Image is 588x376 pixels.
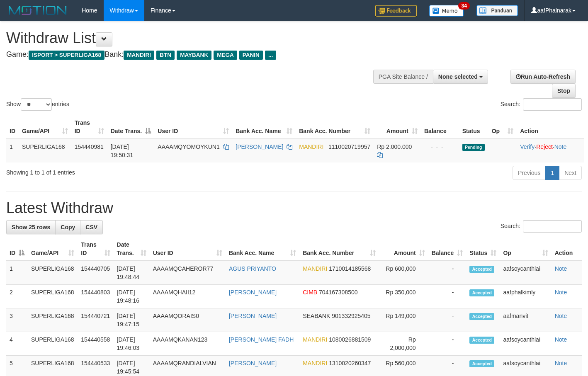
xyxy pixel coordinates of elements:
span: None selected [438,73,478,80]
span: 34 [458,2,469,10]
a: Show 25 rows [6,220,56,234]
span: ... [265,51,276,60]
td: 154440558 [78,332,113,356]
span: CIMB [303,289,317,296]
span: MANDIRI [303,265,327,272]
span: Copy 901332925405 to clipboard [332,313,370,319]
span: MAYBANK [177,51,211,60]
h1: Withdraw List [6,30,384,46]
div: Showing 1 to 1 of 1 entries [6,165,239,177]
a: CSV [80,220,103,234]
a: Note [555,360,567,366]
td: - [428,261,467,285]
td: AAAAMQHAII12 [150,285,226,308]
td: Rp 2,000,000 [379,332,428,356]
button: None selected [433,70,488,84]
th: User ID: activate to sort column ascending [154,115,232,139]
span: Copy 1310020260347 to clipboard [329,360,371,366]
td: AAAAMQORAIS0 [150,308,226,332]
span: Copy 1080026881509 to clipboard [329,336,371,343]
th: ID [6,115,19,139]
a: Note [555,336,567,343]
img: Feedback.jpg [375,5,417,17]
a: 1 [545,166,559,180]
th: Bank Acc. Number: activate to sort column ascending [299,237,379,261]
td: 1 [6,139,19,163]
span: MANDIRI [303,336,327,343]
th: Bank Acc. Number: activate to sort column ascending [296,115,374,139]
th: Trans ID: activate to sort column ascending [78,237,113,261]
span: Copy [61,224,75,230]
th: Op: activate to sort column ascending [488,115,517,139]
img: Button%20Memo.svg [429,5,464,17]
a: [PERSON_NAME] [236,143,283,150]
a: Note [555,313,567,319]
th: Date Trans.: activate to sort column descending [107,115,155,139]
td: 1 [6,261,28,285]
a: [PERSON_NAME] [229,313,277,319]
th: Op: activate to sort column ascending [500,237,551,261]
div: - - - [424,143,456,151]
td: AAAAMQKANAN123 [150,332,226,356]
span: CSV [85,224,97,230]
td: aafmanvit [500,308,551,332]
span: Pending [462,144,485,151]
th: Game/API: activate to sort column ascending [19,115,71,139]
span: AAAAMQYOMOYKUN1 [158,143,219,150]
span: Accepted [469,266,494,273]
td: SUPERLIGA168 [28,261,78,285]
h1: Latest Withdraw [6,200,582,216]
span: Copy 1710014185568 to clipboard [329,265,371,272]
span: Show 25 rows [12,224,50,230]
td: aafphalkimly [500,285,551,308]
td: [DATE] 19:47:15 [114,308,150,332]
td: 154440721 [78,308,113,332]
td: - [428,285,467,308]
span: Accepted [469,289,494,296]
img: panduan.png [476,5,518,16]
span: [DATE] 19:50:31 [111,143,134,158]
td: 4 [6,332,28,356]
label: Show entries [6,98,69,111]
span: MANDIRI [303,360,327,366]
a: [PERSON_NAME] FADH [229,336,294,343]
span: SEABANK [303,313,330,319]
th: User ID: activate to sort column ascending [150,237,226,261]
a: Next [559,166,582,180]
th: Trans ID: activate to sort column ascending [71,115,107,139]
span: MEGA [214,51,237,60]
td: [DATE] 19:46:03 [114,332,150,356]
th: Balance: activate to sort column ascending [428,237,467,261]
td: SUPERLIGA168 [28,285,78,308]
span: PANIN [239,51,263,60]
a: AGUS PRIYANTO [229,265,276,272]
span: Rp 2.000.000 [377,143,412,150]
span: Accepted [469,313,494,320]
a: Copy [55,220,80,234]
a: Note [555,289,567,296]
th: Action [552,237,582,261]
td: - [428,308,467,332]
a: [PERSON_NAME] [229,289,277,296]
span: Accepted [469,337,494,344]
a: Note [555,265,567,272]
td: Rp 149,000 [379,308,428,332]
a: Reject [536,143,553,150]
td: · · [517,139,584,163]
h4: Game: Bank: [6,51,384,59]
td: [DATE] 19:48:44 [114,261,150,285]
a: Verify [520,143,535,150]
td: aafsoycanthlai [500,332,551,356]
th: Game/API: activate to sort column ascending [28,237,78,261]
label: Search: [501,220,582,233]
td: SUPERLIGA168 [19,139,71,163]
th: Bank Acc. Name: activate to sort column ascending [232,115,296,139]
a: Stop [552,84,576,98]
img: MOTION_logo.png [6,4,69,17]
a: Previous [513,166,546,180]
a: Note [554,143,567,150]
td: [DATE] 19:48:16 [114,285,150,308]
label: Search: [501,98,582,111]
td: Rp 350,000 [379,285,428,308]
td: 154440705 [78,261,113,285]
